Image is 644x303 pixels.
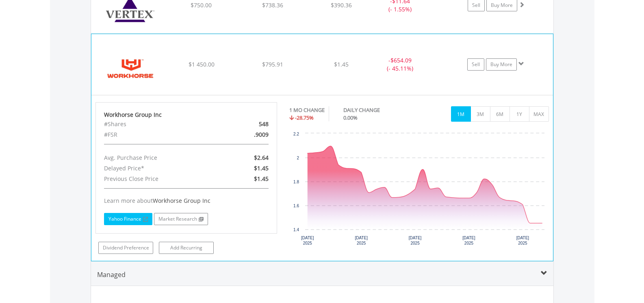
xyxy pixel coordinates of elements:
text: 1.6 [293,204,299,208]
span: Managed [97,270,126,279]
div: Chart. Highcharts interactive chart. [289,129,549,251]
a: Add Recurring [159,242,214,254]
button: 3M [471,106,490,122]
div: #FSR [98,129,216,140]
span: -28.75% [295,114,314,121]
div: Workhorse Group Inc [104,111,269,119]
span: Workhorse Group Inc [153,197,210,204]
text: [DATE] 2025 [301,236,314,245]
span: $1.45 [334,60,349,68]
span: $390.36 [331,1,352,9]
div: Learn more about [104,197,269,205]
text: 1.8 [293,180,299,184]
span: $2.64 [254,154,269,161]
text: 2.2 [293,132,299,136]
span: $738.36 [262,1,283,9]
text: [DATE] 2025 [462,236,475,245]
button: 6M [490,106,510,122]
div: Previous Close Price [98,174,216,184]
a: Sell [467,58,484,71]
a: Market Research [154,213,208,225]
div: DAILY CHANGE [343,106,408,114]
div: Delayed Price* [98,163,216,174]
span: $750.00 [191,1,212,9]
a: Buy More [486,58,517,71]
a: Dividend Preference [98,242,153,254]
img: EQU.US.WKHS.png [95,44,165,93]
text: [DATE] 2025 [355,236,368,245]
div: 548 [216,119,275,129]
div: #Shares [98,119,216,129]
span: $654.09 [390,56,412,64]
a: Yahoo Finance [104,213,152,225]
text: [DATE] 2025 [409,236,422,245]
div: Avg. Purchase Price [98,153,216,163]
text: 1.4 [293,228,299,232]
span: $795.91 [262,60,283,68]
button: MAX [529,106,549,122]
span: $1.45 [254,164,269,172]
button: 1M [451,106,471,122]
text: [DATE] 2025 [516,236,529,245]
span: 0.00% [343,114,358,121]
svg: Interactive chart [289,129,549,251]
span: $1 450.00 [189,60,215,68]
div: 1 MO CHANGE [289,106,325,114]
div: .9009 [216,129,275,140]
span: $1.45 [254,175,269,183]
button: 1Y [510,106,529,122]
text: 2 [297,156,299,160]
div: - (- 45.11%) [369,56,430,73]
